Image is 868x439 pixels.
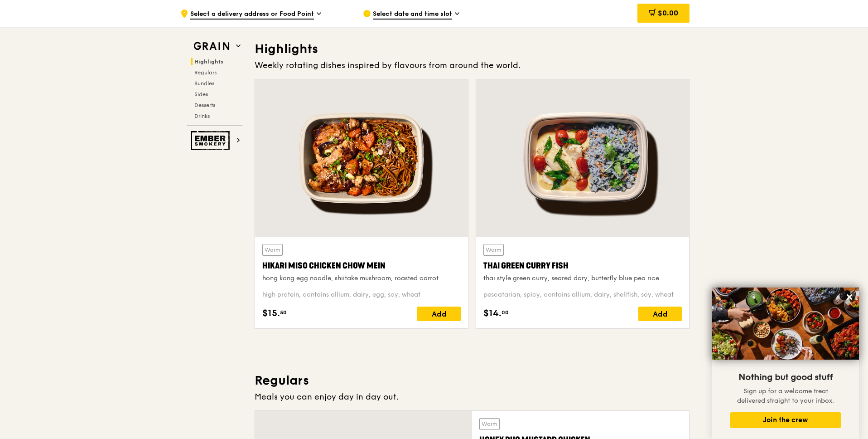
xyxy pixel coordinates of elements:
div: thai style green curry, seared dory, butterfly blue pea rice [483,274,682,283]
div: Weekly rotating dishes inspired by flavours from around the world. [255,59,690,72]
div: Warm [483,244,504,256]
span: Sign up for a welcome treat delivered straight to your inbox. [737,387,834,405]
h3: Highlights [255,41,690,57]
button: Close [842,290,857,304]
div: high protein, contains allium, dairy, egg, soy, wheat [262,290,461,299]
span: Desserts [194,102,215,108]
span: Select a delivery address or Food Point [190,10,314,20]
h3: Regulars [255,372,690,389]
img: Grain web logo [191,38,232,54]
span: Bundles [194,80,214,87]
div: hong kong egg noodle, shiitake mushroom, roasted carrot [262,274,461,283]
div: Hikari Miso Chicken Chow Mein [262,259,461,272]
span: Drinks [194,113,210,119]
span: 00 [502,309,509,316]
button: Join the crew [730,412,841,428]
span: Sides [194,91,208,98]
img: DSC07876-Edit02-Large.jpeg [712,288,859,360]
span: Nothing but good stuff [738,372,833,383]
span: Select date and time slot [373,10,452,20]
div: pescatarian, spicy, contains allium, dairy, shellfish, soy, wheat [483,290,682,299]
img: Ember Smokery web logo [191,131,232,150]
span: 50 [280,309,287,316]
span: $14. [483,307,502,320]
span: Regulars [194,69,217,76]
div: Warm [479,418,500,430]
span: Highlights [194,59,223,65]
span: $0.00 [658,9,678,17]
div: Thai Green Curry Fish [483,259,682,272]
div: Add [417,307,461,321]
div: Add [638,307,682,321]
div: Warm [262,244,283,256]
div: Meals you can enjoy day in day out. [255,390,690,403]
span: $15. [262,307,280,320]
